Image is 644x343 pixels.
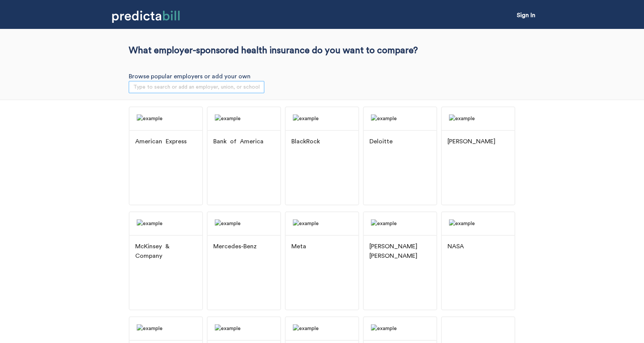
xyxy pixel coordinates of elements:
img: example [208,107,280,130]
img: example [129,317,202,340]
p: Browse popular employers or add your own [129,73,515,80]
div: Mercedes-Benz [213,242,257,251]
p: What employer-sponsored health insurance do you want to compare? [129,45,515,57]
div: McKinsey & Company [135,242,196,261]
img: example [364,212,436,235]
div: Bank of America [213,137,264,146]
img: example [442,107,515,130]
img: example [208,212,280,235]
div: BlackRock [291,137,320,146]
img: example [286,317,358,340]
img: example [208,317,280,340]
img: example [442,212,515,235]
a: Sign In [517,12,535,18]
img: example [364,317,436,340]
div: NASA [447,242,464,251]
div: Deloitte [369,137,393,146]
img: example [129,212,202,235]
img: example [364,107,436,130]
div: American Express [135,137,187,146]
div: Meta [291,242,306,251]
img: example [286,107,358,130]
div: [PERSON_NAME] [PERSON_NAME] [369,242,430,261]
img: example [286,212,358,235]
img: example [129,107,202,130]
div: [PERSON_NAME] [447,137,495,146]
